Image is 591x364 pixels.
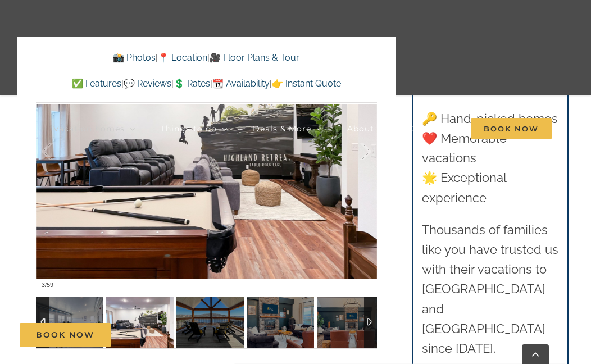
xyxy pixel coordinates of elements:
[247,297,314,348] img: Highland-Retreat-at-Table-Rock-Lake-3005-Edit-scaled.jpg-nggid042938-ngg0dyn-120x90-00f0w010c011r...
[422,220,559,358] p: Thousands of families like you have trusted us with their vacations to [GEOGRAPHIC_DATA] and [GEO...
[317,297,384,348] img: Highland-Retreat-at-Table-Rock-Lake-3006-Edit-scaled.jpg-nggid042939-ngg0dyn-120x90-00f0w010c011r...
[113,52,156,63] a: 📸 Photos
[106,297,174,348] img: Highland-Retreat-vacation-home-rental-Table-Rock-Lake-50-scaled.jpg-nggid03287-ngg0dyn-120x90-00f...
[36,51,377,65] p: | |
[210,52,299,63] a: 🎥 Floor Plans & Tour
[36,76,377,91] p: | | | |
[347,125,374,133] span: About
[161,125,217,133] span: Things to do
[53,90,552,167] nav: Main Menu Sticky
[212,78,270,89] a: 📆 Availability
[272,78,341,89] a: 👉 Instant Quote
[36,330,94,340] span: Book Now
[410,125,445,133] span: Contact
[253,90,322,167] a: Deals & More
[347,90,385,167] a: About
[20,323,111,347] a: Book Now
[124,78,171,89] a: 💬 Reviews
[471,118,552,139] span: Book Now
[176,297,244,348] img: Highland-Retreat-vacation-home-rental-Table-Rock-Lake-84-scaled.jpg-nggid03315-ngg0dyn-120x90-00f...
[53,90,135,167] a: Vacation homes
[53,125,125,133] span: Vacation homes
[72,78,121,89] a: ✅ Features
[410,90,445,167] a: Contact
[161,90,228,167] a: Things to do
[253,125,311,133] span: Deals & More
[36,297,103,348] img: Highland-Retreat-vacation-home-rental-Table-Rock-Lake-68-scaled.jpg-nggid03305-ngg0dyn-120x90-00f...
[158,52,207,63] a: 📍 Location
[174,78,210,89] a: 💲 Rates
